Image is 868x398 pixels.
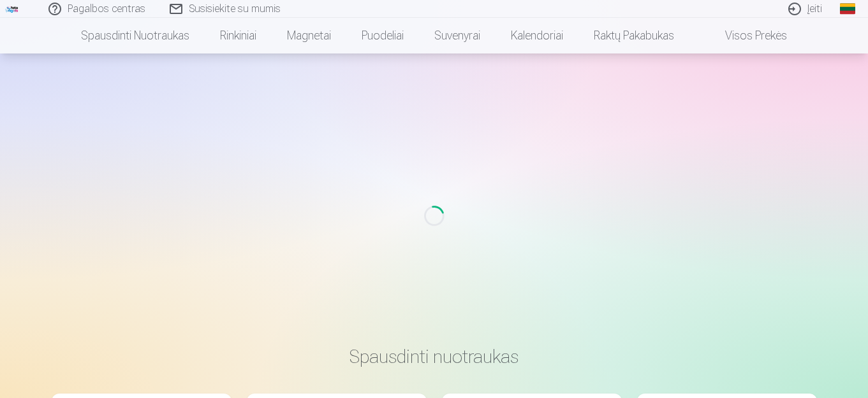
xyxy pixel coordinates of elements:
[496,18,578,53] a: Kalendoriai
[66,18,205,53] a: Spausdinti nuotraukas
[419,18,496,53] a: Suvenyrai
[205,18,272,53] a: Rinkiniai
[346,18,419,53] a: Puodeliai
[689,18,802,53] a: Visos prekės
[62,345,807,368] h3: Spausdinti nuotraukas
[5,5,19,13] img: /fa5
[578,18,689,53] a: Raktų pakabukas
[272,18,346,53] a: Magnetai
